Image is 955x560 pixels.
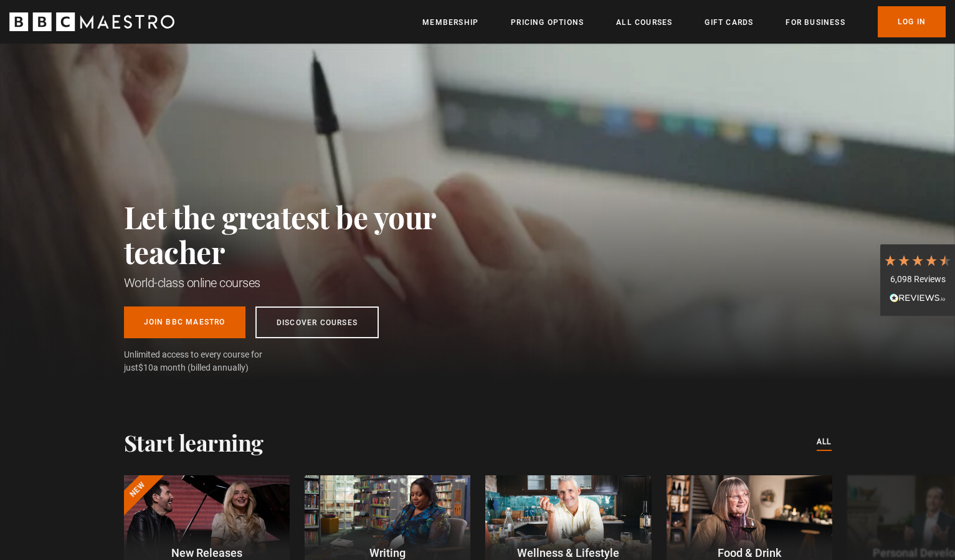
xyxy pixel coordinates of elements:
[124,429,264,455] h2: Start learning
[138,363,153,373] span: $10
[880,244,955,316] div: 6,098 ReviewsRead All Reviews
[9,12,174,31] svg: BBC Maestro
[124,348,292,374] span: Unlimited access to every course for just a month (billed annually)
[786,16,845,29] a: For business
[124,274,492,292] h1: World-class online courses
[890,293,946,302] img: REVIEWS.io
[883,273,952,286] div: 6,098 Reviews
[255,306,379,338] a: Discover Courses
[124,306,245,338] a: Join BBC Maestro
[878,6,946,37] a: Log In
[422,16,478,29] a: Membership
[511,16,584,29] a: Pricing Options
[883,254,952,267] div: 4.7 Stars
[616,16,672,29] a: All Courses
[422,6,946,37] nav: Primary
[883,292,952,306] div: Read All Reviews
[124,199,492,269] h2: Let the greatest be your teacher
[705,16,753,29] a: Gift Cards
[817,435,832,449] a: All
